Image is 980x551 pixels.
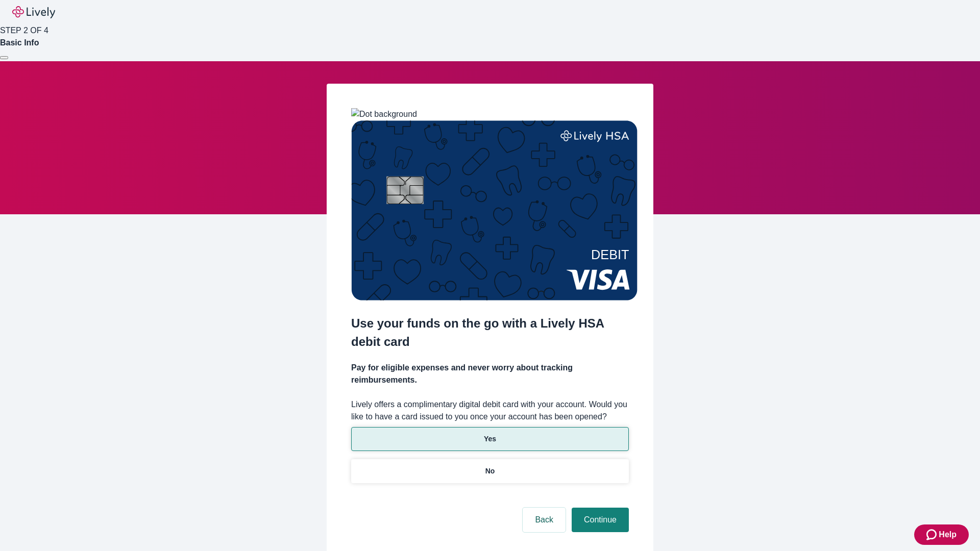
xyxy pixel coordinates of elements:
[351,108,417,120] img: Dot background
[351,362,629,386] h4: Pay for eligible expenses and never worry about tracking reimbursements.
[351,459,629,483] button: No
[914,524,969,545] button: Zendesk support iconHelp
[351,314,629,351] h2: Use your funds on the go with a Lively HSA debit card
[926,529,939,541] svg: Zendesk support icon
[351,398,629,423] label: Lively offers a complimentary digital debit card with your account. Would you like to have a card...
[939,529,957,541] span: Help
[485,466,495,477] p: No
[351,120,638,300] img: Debit card
[523,508,566,532] button: Back
[572,508,629,532] button: Continue
[12,6,55,18] img: Lively
[484,434,496,444] p: Yes
[351,427,629,451] button: Yes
